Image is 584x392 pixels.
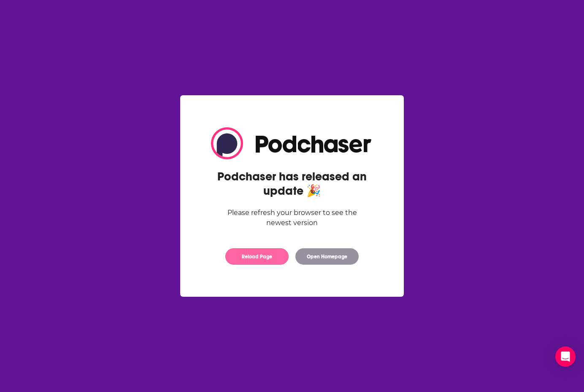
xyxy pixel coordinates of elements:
[211,208,373,228] div: Please refresh your browser to see the newest version
[211,127,373,159] img: Logo
[555,346,576,367] div: Open Intercom Messenger
[211,169,373,198] h2: Podchaser has released an update 🎉
[295,248,359,265] button: Open Homepage
[225,248,289,265] button: Reload Page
